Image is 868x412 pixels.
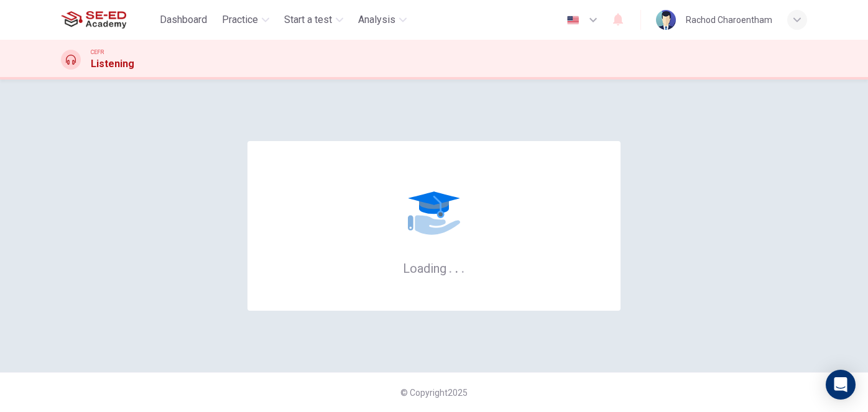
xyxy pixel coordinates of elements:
[61,7,155,32] a: SE-ED Academy logo
[565,16,581,25] img: en
[448,257,453,277] h6: .
[403,260,465,276] h6: Loading
[686,12,772,27] div: Rachod Charoentham
[61,7,126,32] img: SE-ED Academy logo
[284,12,332,27] span: Start a test
[461,257,465,277] h6: .
[155,9,212,31] button: Dashboard
[222,12,258,27] span: Practice
[217,9,274,31] button: Practice
[826,370,856,400] div: Open Intercom Messenger
[353,9,412,31] button: Analysis
[91,48,104,57] span: CEFR
[656,10,676,30] img: Profile picture
[455,257,459,277] h6: .
[160,12,207,27] span: Dashboard
[400,388,468,398] span: © Copyright 2025
[279,9,348,31] button: Start a test
[358,12,395,27] span: Analysis
[91,57,134,71] h1: Listening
